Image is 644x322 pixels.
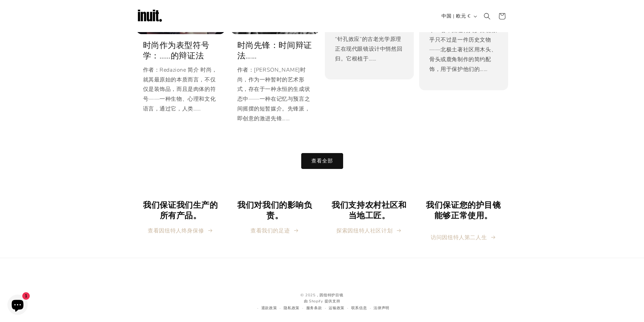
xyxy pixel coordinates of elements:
font: 联系信息 [351,305,367,311]
a: 访问因纽特人第二人生 [431,233,496,243]
a: 时尚先锋：时间辩证法…… [237,40,313,61]
font: 服务条款 [306,305,322,311]
font: 中国 | 欧元 € [442,13,470,19]
a: 因纽特护目镜 [319,293,343,298]
a: 时尚作为表型符号学：……的辩证法 [143,40,218,61]
font: 退款政策 [261,305,277,311]
font: © 2025， [301,293,319,298]
button: 中国 | 欧元 € [437,10,479,23]
font: 我们支持农村社区和当地工匠。 [332,200,406,221]
font: 查看因纽特人终身保修 [148,227,204,234]
summary: 搜索 [480,9,495,24]
font: 探索因纽特人社区计划 [336,227,392,234]
a: 服务条款 [306,305,322,312]
inbox-online-store-chat: Shopify 在线商店聊天 [5,295,30,317]
a: 探索因纽特人社区计划 [336,226,402,236]
font: 我们对我们的影响负责。 [237,200,312,221]
a: 联系信息 [351,305,367,312]
font: 运输政策 [329,305,344,311]
a: 运输政策 [329,305,344,312]
font: 访问因纽特人第二人生 [431,234,487,241]
a: 隐私政策 [284,305,300,312]
a: 查看因纽特人终身保修 [148,226,213,236]
font: 法律声明 [374,305,389,311]
font: 查看我们的足迹 [251,227,290,234]
img: 因纽特人标志 [136,3,163,30]
a: 退款政策 [261,305,277,312]
font: 隐私政策 [284,305,300,311]
a: 由 Shopify 提供支持 [304,299,340,304]
font: 我们保证您的护目镜能够正常使用。 [426,200,501,221]
a: 法律声明 [374,305,389,312]
font: 我们保证我们生产的所有产品。 [143,200,218,221]
a: 查看我们的足迹 [251,226,299,236]
a: 查看全部 [301,153,343,169]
